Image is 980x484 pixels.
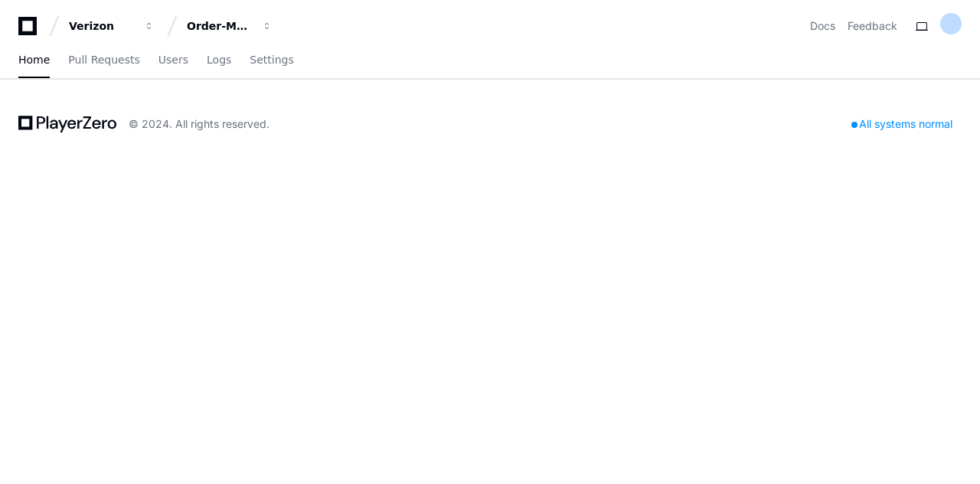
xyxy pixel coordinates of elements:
[207,43,231,78] a: Logs
[129,116,269,132] div: © 2024. All rights reserved.
[250,43,293,78] a: Settings
[810,18,835,34] a: Docs
[158,43,188,78] a: Users
[18,43,50,78] a: Home
[63,12,161,40] button: Verizon
[250,55,293,64] span: Settings
[187,18,253,34] div: Order-Management-Legacy
[842,113,962,135] div: All systems normal
[181,12,279,40] button: Order-Management-Legacy
[68,43,139,78] a: Pull Requests
[848,18,897,34] button: Feedback
[158,55,188,64] span: Users
[207,55,231,64] span: Logs
[69,18,135,34] div: Verizon
[18,55,50,64] span: Home
[68,55,139,64] span: Pull Requests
